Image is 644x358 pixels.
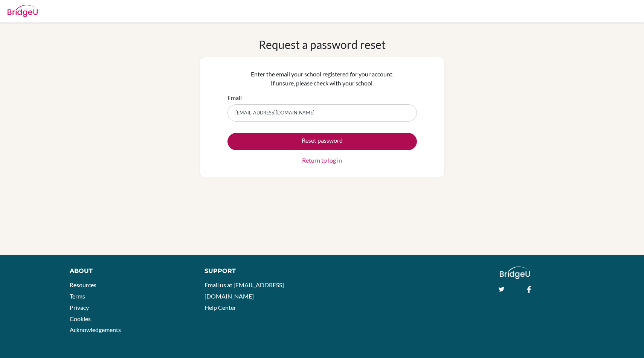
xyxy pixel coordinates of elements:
a: Cookies [70,315,91,322]
div: Support [204,267,314,276]
a: Email us at [EMAIL_ADDRESS][DOMAIN_NAME] [204,281,284,300]
a: Return to log in [302,156,342,165]
div: About [70,267,188,276]
img: logo_white@2x-f4f0deed5e89b7ecb1c2cc34c3e3d731f90f0f143d5ea2071677605dd97b5244.png [500,267,530,279]
a: Help Center [204,304,236,311]
a: Privacy [70,304,89,311]
button: Reset password [227,133,417,150]
a: Resources [70,281,96,288]
img: Bridge-U [8,5,38,17]
a: Terms [70,292,85,300]
h1: Request a password reset [259,38,386,51]
label: Email [227,93,242,102]
p: Enter the email your school registered for your account. If unsure, please check with your school. [227,70,417,88]
a: Acknowledgements [70,326,121,333]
